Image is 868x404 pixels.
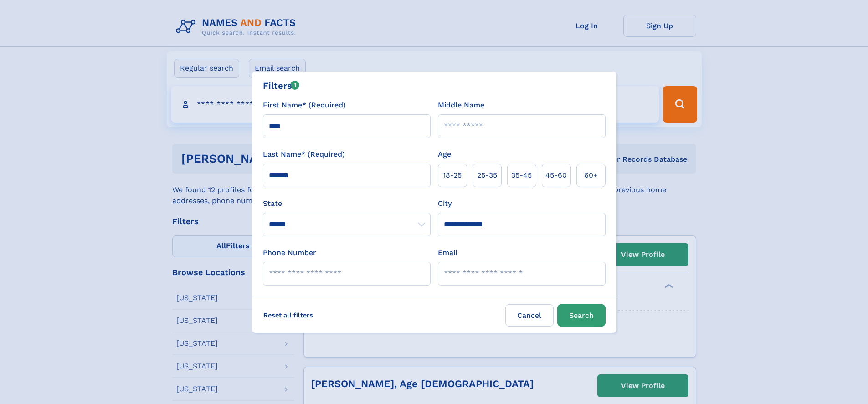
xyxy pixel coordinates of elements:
label: Last Name* (Required) [263,149,345,160]
label: Phone Number [263,247,316,258]
div: Filters [263,79,300,92]
span: 25‑35 [477,170,497,181]
button: Search [557,304,606,327]
label: State [263,198,431,209]
label: City [438,198,452,209]
label: Email [438,247,457,258]
label: Cancel [505,304,554,327]
label: Reset all filters [257,304,319,326]
span: 60+ [584,170,598,181]
label: Middle Name [438,100,484,111]
span: 35‑45 [511,170,532,181]
label: First Name* (Required) [263,100,346,111]
span: 18‑25 [443,170,462,181]
span: 45‑60 [545,170,567,181]
label: Age [438,149,451,160]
